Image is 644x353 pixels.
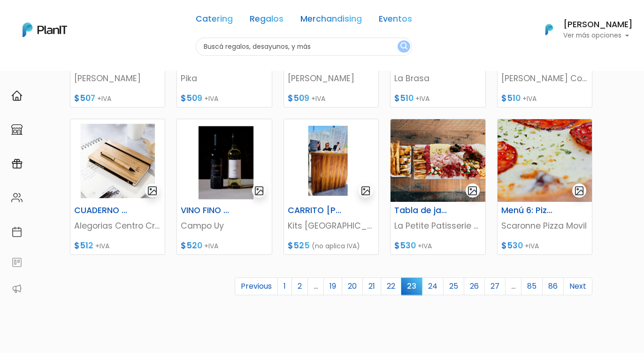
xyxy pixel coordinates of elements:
[394,240,416,251] span: $530
[288,240,310,251] span: $525
[563,21,633,29] h6: [PERSON_NAME]
[284,119,379,255] a: gallery-light CARRITO [PERSON_NAME] SUIZO Kits [GEOGRAPHIC_DATA] $525 (no aplica IVA)
[76,56,94,75] img: user_04fe99587a33b9844688ac17b531be2b.png
[323,277,342,295] a: 19
[176,119,272,255] a: gallery-light VINO FINO CAMPO Campo Uy $520 +IVA
[394,72,481,84] p: La Brasa
[574,185,585,196] img: gallery-light
[415,94,429,103] span: +IVA
[196,38,412,56] input: Buscá regalos, desayunos, y más
[288,72,375,84] p: [PERSON_NAME]
[147,185,158,196] img: gallery-light
[418,241,432,251] span: +IVA
[74,240,93,251] span: $512
[11,90,23,101] img: home-e721727adea9d79c4d83392d1f703f7f8bce08238fde08b1acbfd93340b81755.svg
[291,277,308,295] a: 2
[11,257,23,268] img: feedback-78b5a0c8f98aac82b08bfc38622c3050aee476f2c9584af64705fc4e61158814.svg
[277,277,292,295] a: 1
[24,66,165,125] div: PLAN IT Ya probaste PlanitGO? Vas a poder automatizarlas acciones de todo el año. Escribinos para...
[311,94,325,103] span: +IVA
[250,15,284,26] a: Regalos
[181,220,268,232] p: Campo Uy
[288,92,309,104] span: $509
[496,206,561,215] h6: Menú 6: Pizzetas + Tablas + Sándwiches Calientes
[254,185,265,196] img: gallery-light
[11,124,23,135] img: marketplace-4ceaa7011d94191e9ded77b95e3339b90024bf715f7c57f8cf31f2d8c509eaba.svg
[49,143,143,152] span: ¡Escríbenos!
[563,277,592,295] a: Next
[362,277,381,295] a: 21
[177,119,271,202] img: thumb_Captura_de_pantalla_2024-08-22_153643.png
[539,19,560,40] img: PlanIt Logo
[501,220,588,232] p: Scaronne Pizza Movil
[312,241,360,251] span: (no aplica IVA)
[422,277,444,295] a: 24
[11,158,23,169] img: campaigns-02234683943229c281be62815700db0a1741e53638e28bf9629b52c665b00959.svg
[563,32,633,39] p: Ver más opciones
[196,15,233,26] a: Catering
[175,206,241,215] h6: VINO FINO CAMPO
[24,56,165,75] div: J
[97,94,111,103] span: +IVA
[143,141,160,152] i: insert_emoticon
[282,206,348,215] h6: CARRITO [PERSON_NAME] SUIZO
[542,277,564,295] a: 86
[181,92,202,104] span: $509
[400,42,407,51] img: search_button-432b6d5273f82d61273b3651a40e1bd1b912527efae98b1b7a1b2c0702e16a8d.svg
[484,277,506,295] a: 27
[204,241,218,251] span: +IVA
[181,72,268,84] p: Pika
[390,119,485,255] a: gallery-light Tabla de jamones y quesos La Petite Patisserie de Flor $530 +IVA
[300,15,362,26] a: Merchandising
[23,23,67,37] img: PlanIt Logo
[95,241,109,251] span: +IVA
[525,241,539,251] span: +IVA
[235,277,278,295] a: Previous
[381,277,401,295] a: 22
[11,283,23,294] img: partners-52edf745621dab592f3b2c58e3bca9d71375a7ef29c3b500c9f145b62cc070d4.svg
[391,119,485,202] img: thumb_Mesade_tablas_y_jamones__1_-PhotoRoom.png
[85,47,104,66] img: user_d58e13f531133c46cb30575f4d864daf.jpeg
[94,56,113,75] span: J
[11,226,23,238] img: calendar-87d922413cdce8b2cf7b7f5f62616a5cf9e4887200fb71536465627b3292af00.svg
[70,119,165,202] img: thumb_image__copia___copia___copia___copia___copia___copia___copia___copia___copia_-Photoroom__4_...
[33,76,60,84] strong: PLAN IT
[146,71,160,85] i: keyboard_arrow_down
[342,277,363,295] a: 20
[74,92,95,104] span: $507
[11,192,23,203] img: people-662611757002400ad9ed0e3c099ab2801c6687ba6c219adb57efc949bc21e19d.svg
[501,240,523,251] span: $530
[498,119,592,202] img: thumb_2-1_producto_3.png
[74,220,161,232] p: Alegorias Centro Creativo
[33,86,157,117] p: Ya probaste PlanitGO? Vas a poder automatizarlas acciones de todo el año. Escribinos para saber más!
[69,206,134,215] h6: CUADERNO + LAPICERA
[181,240,202,251] span: $520
[464,277,485,295] a: 26
[360,185,371,196] img: gallery-light
[501,72,588,84] p: [PERSON_NAME] Coffee
[70,119,165,255] a: gallery-light CUADERNO + LAPICERA Alegorias Centro Creativo $512 +IVA
[501,92,521,104] span: $510
[533,17,633,42] button: PlanIt Logo [PERSON_NAME] Ver más opciones
[284,119,378,202] img: thumb_image__copia___copia_-Photoroom__58_.jpg
[521,277,543,295] a: 85
[394,92,414,104] span: $510
[522,94,537,103] span: +IVA
[204,94,218,103] span: +IVA
[497,119,592,255] a: gallery-light Menú 6: Pizzetas + Tablas + Sándwiches Calientes Scaronne Pizza Movil $530 +IVA
[74,72,161,84] p: [PERSON_NAME]
[394,220,481,232] p: La Petite Patisserie de Flor
[288,220,375,232] p: Kits [GEOGRAPHIC_DATA]
[389,206,454,215] h6: Tabla de jamones y quesos
[401,277,422,295] span: 23
[467,185,478,196] img: gallery-light
[443,277,464,295] a: 25
[160,141,178,152] i: send
[379,15,412,26] a: Eventos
